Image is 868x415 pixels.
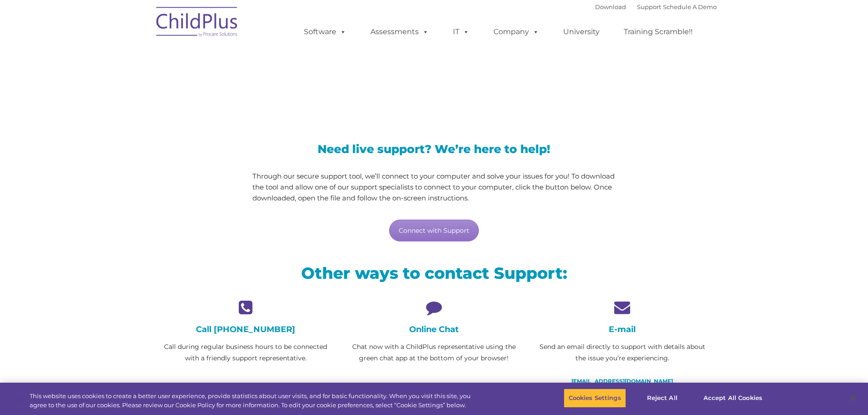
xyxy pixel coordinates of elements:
div: This website uses cookies to create a better user experience, provide statistics about user visit... [30,392,478,410]
a: Training Scramble!! [615,23,702,41]
button: Reject All [634,389,691,408]
h4: Online Chat [347,324,521,334]
a: [EMAIL_ADDRESS][DOMAIN_NAME] [571,378,673,384]
h3: Need live support? We’re here to help! [252,143,616,155]
h4: Call [PHONE_NUMBER] [159,324,333,334]
span: LiveSupport with SplashTop [159,66,499,93]
a: Software [295,23,355,41]
a: Schedule A Demo [663,3,717,10]
a: Connect with Support [389,220,479,241]
button: Close [843,388,863,408]
button: Accept All Cookies [699,389,767,408]
p: Send an email directly to support with details about the issue you’re experiencing. [535,341,709,364]
a: Support [637,3,661,10]
a: IT [444,23,478,41]
img: ChildPlus by Procare Solutions [152,0,243,46]
h4: E-mail [535,324,709,334]
p: Through our secure support tool, we’ll connect to your computer and solve your issues for you! To... [252,171,616,204]
font: | [595,3,717,10]
a: Assessments [361,23,438,41]
p: Call during regular business hours to be connected with a friendly support representative. [159,341,333,364]
p: Chat now with a ChildPlus representative using the green chat app at the bottom of your browser! [347,341,521,364]
h2: Other ways to contact Support: [159,263,710,283]
button: Cookies Settings [564,389,626,408]
a: University [554,23,609,41]
a: Download [595,3,626,10]
a: Company [484,23,548,41]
